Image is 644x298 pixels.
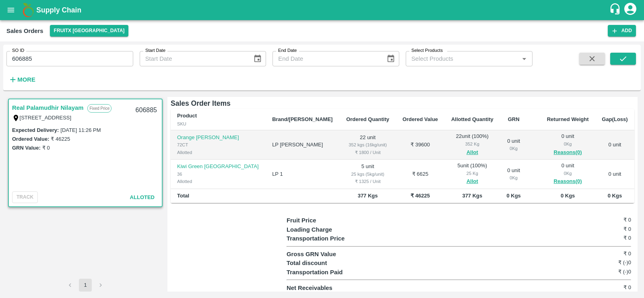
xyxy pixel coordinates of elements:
[250,51,265,66] button: Choose date
[595,160,634,189] td: 0 unit
[451,133,494,157] div: 22 unit ( 100 %)
[12,103,83,113] a: Real Palamudhir Nilayam
[608,193,622,199] b: 0 Kgs
[408,53,517,64] input: Select Products
[383,51,398,66] button: Choose date
[547,140,589,148] div: 0 Kg
[508,116,520,122] b: GRN
[60,127,101,133] label: [DATE] 11:26 PM
[171,98,634,109] h6: Sales Order Items
[272,51,380,66] input: End Date
[574,234,631,242] h6: ₹ 0
[6,51,133,66] input: Enter SO ID
[272,116,332,122] b: Brand/[PERSON_NAME]
[131,101,162,120] div: 606885
[79,279,92,292] button: page 1
[411,193,430,199] b: ₹ 46225
[287,250,373,259] p: Gross GRN Value
[547,162,589,186] div: 0 unit
[506,167,521,182] div: 0 unit
[396,160,445,189] td: ₹ 6625
[287,268,373,277] p: Transportation Paid
[547,133,589,157] div: 0 unit
[346,149,390,156] div: ₹ 1800 / Unit
[506,145,521,152] div: 0 Kg
[177,141,259,148] div: 72CT
[130,194,155,200] span: Alloted
[287,216,373,225] p: Fruit Price
[623,2,638,18] div: account of current user
[51,136,70,142] label: ₹ 46225
[506,138,521,152] div: 0 unit
[145,47,165,54] label: Start Date
[12,145,41,151] label: GRN Value:
[574,259,631,267] h6: ₹ (-)0
[451,116,493,122] b: Allotted Quantity
[547,170,589,177] div: 0 Kg
[140,51,247,66] input: Start Date
[506,174,521,181] div: 0 Kg
[87,104,111,113] p: Fixed Price
[608,25,636,37] button: Add
[177,193,189,199] b: Total
[177,171,259,178] div: 36
[519,53,529,64] button: Open
[396,130,445,160] td: ₹ 39600
[177,149,259,156] div: Allotted
[609,3,623,17] div: customer-support
[595,130,634,160] td: 0 unit
[20,2,36,18] img: logo
[266,160,340,189] td: LP 1
[17,76,35,83] strong: More
[12,136,49,142] label: Ordered Value:
[287,259,373,267] p: Total discount
[177,113,197,119] b: Product
[451,140,494,148] div: 352 Kg
[506,193,520,199] b: 0 Kgs
[266,130,340,160] td: LP [PERSON_NAME]
[574,225,631,233] h6: ₹ 0
[177,178,259,185] div: Allotted
[602,116,627,122] b: Gap(Loss)
[340,130,396,160] td: 22 unit
[287,234,373,243] p: Transportation Price
[547,177,589,186] button: Reasons(0)
[574,250,631,258] h6: ₹ 0
[358,193,378,199] b: 377 Kgs
[62,279,108,292] nav: pagination navigation
[177,120,259,127] div: SKU
[20,115,72,121] label: [STREET_ADDRESS]
[12,127,59,133] label: Expected Delivery :
[346,171,390,178] div: 25 kgs (5kg/unit)
[451,170,494,177] div: 25 Kg
[547,148,589,157] button: Reasons(0)
[177,163,259,171] p: Kiwi Green [GEOGRAPHIC_DATA]
[451,162,494,186] div: 5 unit ( 100 %)
[42,145,50,151] label: ₹ 0
[561,193,575,199] b: 0 Kgs
[402,116,438,122] b: Ordered Value
[36,4,609,16] a: Supply Chain
[50,25,129,37] button: Select DC
[36,6,81,14] b: Supply Chain
[466,177,478,186] button: Allot
[466,148,478,157] button: Allot
[6,26,43,36] div: Sales Orders
[287,284,373,292] p: Net Receivables
[346,178,390,185] div: ₹ 1325 / Unit
[6,73,37,86] button: More
[340,160,396,189] td: 5 unit
[177,134,259,142] p: Orange [PERSON_NAME]
[574,268,631,276] h6: ₹ (-)0
[547,116,589,122] b: Returned Weight
[278,47,297,54] label: End Date
[574,216,631,224] h6: ₹ 0
[462,193,482,199] b: 377 Kgs
[12,47,24,54] label: SO ID
[2,1,20,19] button: open drawer
[287,225,373,234] p: Loading Charge
[346,141,390,148] div: 352 kgs (16kg/unit)
[574,284,631,292] h6: ₹ 0
[346,116,389,122] b: Ordered Quantity
[411,47,443,54] label: Select Products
